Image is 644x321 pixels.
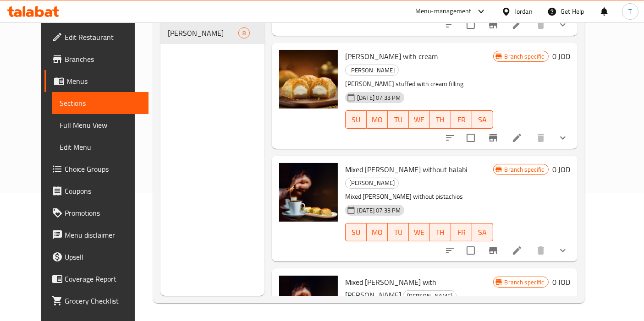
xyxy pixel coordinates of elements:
span: T [628,6,632,16]
span: Promotions [65,207,141,218]
button: Branch-specific-item [482,239,504,261]
span: Edit Menu [60,141,141,152]
span: [PERSON_NAME] [403,291,456,301]
span: Branches [65,54,141,65]
span: [PERSON_NAME] [346,178,398,188]
button: sort-choices [439,239,461,261]
span: Coverage Report [65,273,141,284]
button: show more [552,127,574,149]
span: MO [370,226,384,239]
button: FR [451,110,472,129]
a: Menu disclaimer [44,224,149,246]
span: 8 [239,29,249,38]
h6: 0 JOD [552,163,570,176]
h6: 0 JOD [552,50,570,63]
a: Coverage Report [44,268,149,290]
span: [PERSON_NAME] [168,27,238,38]
div: [PERSON_NAME]8 [160,22,265,44]
img: Mixed Golash without halabi [279,163,338,222]
span: SU [349,113,363,126]
p: Mixed [PERSON_NAME] without pistachios [345,191,493,202]
span: TU [391,226,405,239]
span: FR [455,113,468,126]
span: Grocery Checklist [65,295,141,306]
span: Select to update [461,15,480,34]
button: Branch-specific-item [482,14,504,36]
span: Mixed [PERSON_NAME] with [PERSON_NAME] [345,275,436,302]
div: Golash [345,65,399,76]
span: WE [413,226,426,239]
a: Sections [52,92,149,114]
button: SU [345,110,367,129]
span: Menus [66,76,141,87]
span: Branch specific [501,278,548,287]
span: Upsell [65,251,141,262]
span: Mixed [PERSON_NAME] without halabi [345,163,467,176]
span: TH [434,113,447,126]
a: Upsell [44,246,149,268]
button: FR [451,223,472,241]
span: Full Menu View [60,120,141,131]
button: SU [345,223,367,241]
span: Branch specific [501,165,548,174]
button: TU [388,223,409,241]
button: SA [472,223,493,241]
div: Golash [168,27,238,38]
a: Edit menu item [512,19,523,30]
span: Choice Groups [65,163,141,174]
button: delete [530,239,552,261]
span: WE [413,113,426,126]
button: TU [388,110,409,129]
span: TU [391,113,405,126]
button: WE [409,110,430,129]
div: Menu-management [415,6,472,17]
span: SU [349,226,363,239]
div: Jordan [515,6,533,16]
nav: Menu sections [160,18,265,48]
button: delete [530,14,552,36]
span: FR [455,226,468,239]
svg: Show Choices [557,19,568,30]
a: Choice Groups [44,158,149,180]
a: Grocery Checklist [44,290,149,312]
a: Edit menu item [512,245,523,256]
button: TH [430,110,451,129]
span: Select to update [461,128,480,147]
span: Sections [60,98,141,109]
span: SA [476,113,490,126]
span: SA [476,226,490,239]
span: Menu disclaimer [65,229,141,240]
span: TH [434,226,447,239]
svg: Show Choices [557,245,568,256]
button: sort-choices [439,127,461,149]
button: Branch-specific-item [482,127,504,149]
button: WE [409,223,430,241]
span: [PERSON_NAME] [346,65,398,76]
p: [PERSON_NAME] stuffed with cream filling [345,78,493,90]
span: Coupons [65,185,141,196]
img: Golash with cream [279,50,338,109]
a: Coupons [44,180,149,202]
span: Edit Restaurant [65,32,141,43]
button: sort-choices [439,14,461,36]
a: Full Menu View [52,114,149,136]
div: items [238,27,250,38]
a: Edit Menu [52,136,149,158]
button: MO [367,223,388,241]
h6: 0 JOD [552,276,570,288]
button: SA [472,110,493,129]
div: Golash [345,178,399,189]
span: [DATE] 07:33 PM [353,206,404,215]
span: Branch specific [501,52,548,61]
a: Branches [44,48,149,70]
svg: Show Choices [557,132,568,143]
button: show more [552,239,574,261]
button: show more [552,14,574,36]
a: Edit Restaurant [44,26,149,48]
a: Menus [44,70,149,92]
button: TH [430,223,451,241]
span: [PERSON_NAME] with cream [345,49,438,63]
a: Promotions [44,202,149,224]
span: Select to update [461,241,480,260]
button: delete [530,127,552,149]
